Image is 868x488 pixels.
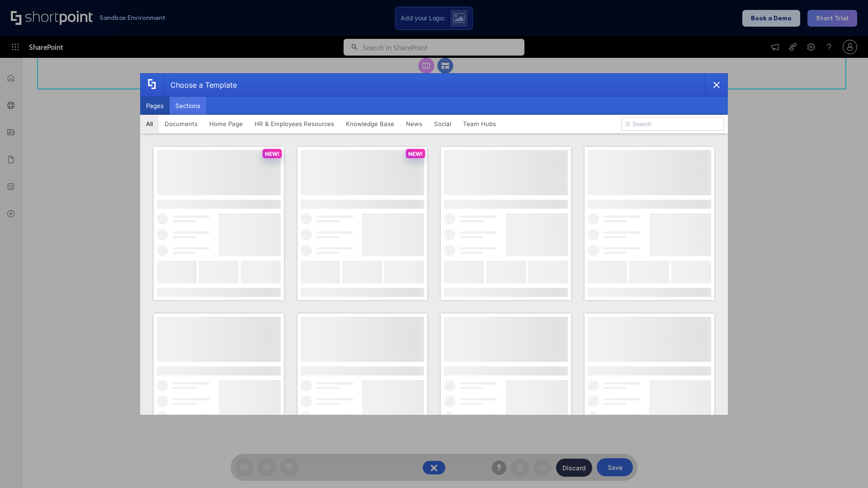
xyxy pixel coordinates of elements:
iframe: Chat Widget [823,445,868,488]
button: All [140,115,159,133]
button: HR & Employees Resources [249,115,340,133]
button: Knowledge Base [340,115,400,133]
p: NEW! [265,150,279,157]
button: Documents [159,115,203,133]
div: template selector [140,73,728,415]
button: Sections [170,97,206,115]
button: News [400,115,428,133]
button: Home Page [203,115,249,133]
button: Team Hubs [457,115,502,133]
button: Social [428,115,457,133]
button: Pages [140,97,170,115]
div: Choose a Template [163,74,237,96]
p: NEW! [408,150,423,157]
input: Search [621,117,724,131]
